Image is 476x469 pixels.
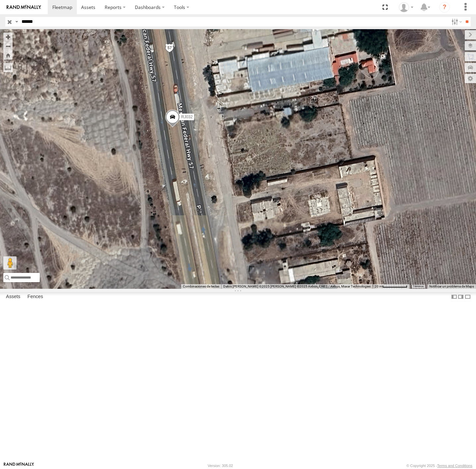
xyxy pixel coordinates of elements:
label: Dock Summary Table to the Left [451,292,457,302]
label: Dock Summary Table to the Right [457,292,464,302]
button: Combinaciones de teclas [183,284,219,289]
button: Escala del mapa: 20 m por 72 píxeles [373,284,409,289]
a: Terms and Conditions [437,464,472,468]
label: Map Settings [465,74,476,83]
img: rand-logo.svg [7,5,41,10]
label: Search Query [14,17,19,26]
span: Datos [PERSON_NAME] ©2025 [PERSON_NAME] ©2025 Airbus, CNES / Airbus, Maxar Technologies [223,285,371,288]
a: Términos [413,285,424,287]
div: © Copyright 2025 - [406,464,472,468]
label: Fences [24,292,46,302]
label: Search Filter Options [449,17,463,26]
a: Visit our Website [4,462,34,469]
a: Notificar un problema de Maps [429,285,474,288]
button: Zoom Home [3,51,13,60]
div: Version: 305.02 [208,464,233,468]
i: ? [439,2,450,13]
button: Arrastra al hombrecito al mapa para abrir Street View [3,256,17,270]
button: Zoom out [3,41,13,51]
label: Measure [3,63,13,72]
span: RJ032 [181,115,193,119]
span: 20 m [375,285,382,288]
label: Hide Summary Table [464,292,471,302]
label: Assets [3,292,24,302]
div: Josue Jimenez [397,2,416,12]
button: Zoom in [3,32,13,41]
